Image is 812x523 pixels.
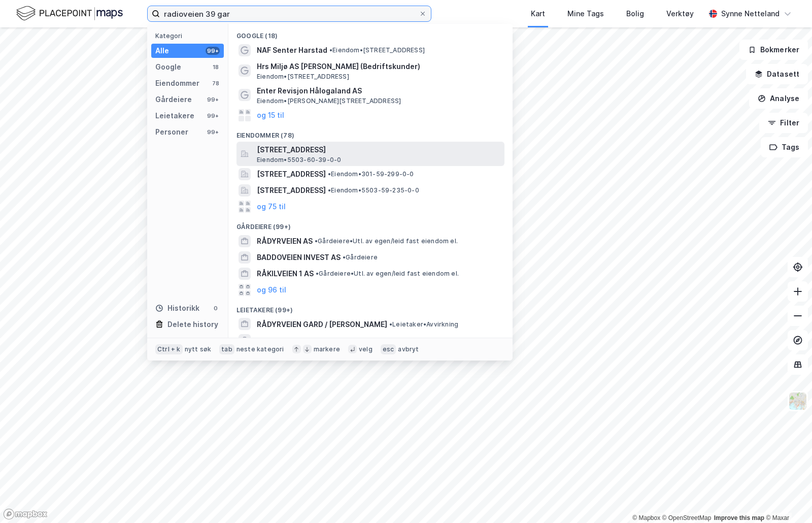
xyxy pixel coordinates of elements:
div: Bolig [626,8,644,20]
a: Improve this map [714,514,764,521]
span: Leietaker • Akt.sentra eldre og funksjonshem. [347,337,494,345]
span: NAF Senter Harstad [257,44,327,56]
span: Leietaker • Avvirkning [389,320,458,329]
img: logo.f888ab2527a4732fd821a326f86c7f29.svg [16,5,123,22]
div: 0 [212,304,220,312]
span: • [328,186,331,194]
div: Leietakere [155,110,194,122]
span: Gårdeiere • Utl. av egen/leid fast eiendom el. [315,237,458,245]
div: Gårdeiere [155,93,192,106]
span: [STREET_ADDRESS] [257,144,500,156]
img: Z [788,391,807,411]
button: og 15 til [257,109,284,121]
span: Enter Revisjon Hålogaland AS [257,85,500,97]
div: 99+ [206,128,220,136]
div: Leietakere (99+) [228,298,513,316]
span: RÅDYRVEIEN GARD / [PERSON_NAME] [257,318,387,331]
span: • [315,237,318,245]
div: Eiendommer [155,77,199,89]
div: Google (18) [228,24,513,42]
div: Delete history [167,318,218,331]
span: Eiendom • [PERSON_NAME][STREET_ADDRESS] [257,97,401,105]
div: nytt søk [185,345,212,353]
div: Synne Netteland [721,8,780,20]
input: Søk på adresse, matrikkel, gårdeiere, leietakere eller personer [160,6,419,21]
div: tab [219,344,234,354]
button: Tags [761,137,808,157]
span: • [328,170,331,178]
span: Hrs Miljø AS [PERSON_NAME] (Bedriftskunder) [257,60,500,73]
div: Ctrl + k [155,344,183,354]
span: STIFTELSEN RADARVEIEN [257,335,345,347]
div: Google [155,61,181,73]
span: • [347,337,350,344]
div: velg [359,345,373,353]
span: Eiendom • [STREET_ADDRESS] [329,46,425,54]
div: 99+ [206,112,220,120]
div: Gårdeiere (99+) [228,215,513,233]
a: Mapbox [632,514,660,521]
div: Eiendommer (78) [228,123,513,142]
div: Kategori [155,32,224,40]
div: Historikk [155,302,199,314]
span: BADDOVEIEN INVEST AS [257,251,341,264]
button: og 75 til [257,201,286,213]
div: esc [381,344,396,354]
button: Analyse [749,88,808,109]
div: 78 [212,79,220,87]
span: • [389,320,392,328]
div: markere [314,345,340,353]
span: [STREET_ADDRESS] [257,168,326,180]
button: og 96 til [257,284,286,296]
div: Kart [531,8,545,20]
span: • [343,253,346,261]
div: Kontrollprogram for chat [761,474,812,523]
span: [STREET_ADDRESS] [257,184,326,197]
span: RÅDYRVEIEN AS [257,235,313,247]
iframe: Chat Widget [761,474,812,523]
div: Mine Tags [567,8,604,20]
button: Datasett [746,64,808,84]
div: avbryt [398,345,419,353]
button: Bokmerker [739,40,808,60]
a: OpenStreetMap [662,514,712,521]
div: Personer [155,126,188,138]
span: Gårdeiere • Utl. av egen/leid fast eiendom el. [316,270,459,278]
div: 99+ [206,47,220,55]
span: Gårdeiere [343,253,378,261]
div: 18 [212,63,220,71]
span: • [329,46,332,54]
span: Eiendom • [STREET_ADDRESS] [257,73,349,81]
span: Eiendom • 301-59-299-0-0 [328,170,414,178]
span: • [316,270,319,277]
div: neste kategori [236,345,284,353]
div: Verktøy [666,8,694,20]
span: Eiendom • 5503-59-235-0-0 [328,186,419,194]
div: Alle [155,45,169,57]
span: Eiendom • 5503-60-39-0-0 [257,156,341,164]
a: Mapbox homepage [3,508,48,520]
span: RÅKILVEIEN 1 AS [257,268,314,280]
button: Filter [759,113,808,133]
div: 99+ [206,95,220,104]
